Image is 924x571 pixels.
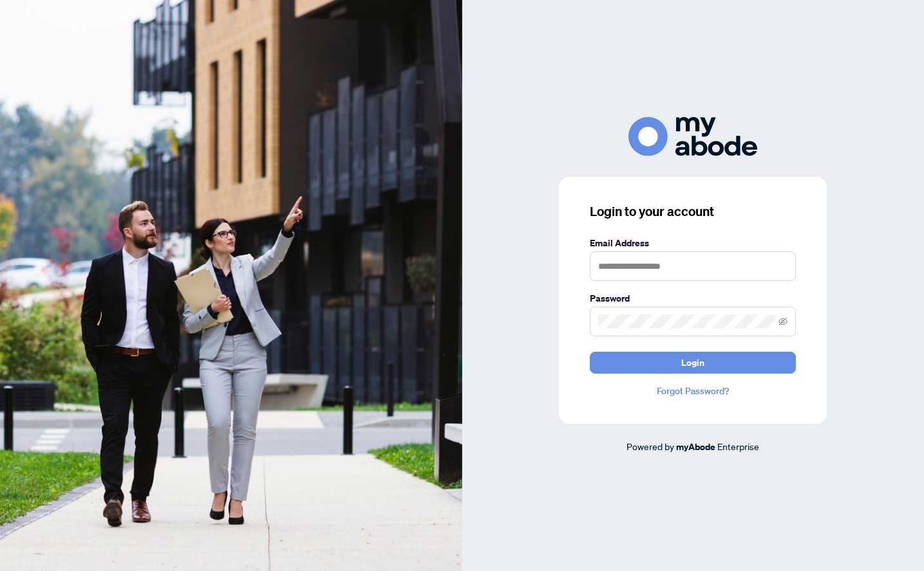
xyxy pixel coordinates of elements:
[590,352,796,374] button: Login
[590,291,796,305] label: Password
[590,384,796,398] a: Forgot Password?
[717,440,759,452] span: Enterprise
[590,203,796,221] h3: Login to your account
[778,317,787,326] span: eye-invisible
[681,352,704,373] span: Login
[590,236,796,250] label: Email Address
[628,117,757,156] img: ma-logo
[627,440,674,452] span: Powered by
[676,440,715,454] a: myAbode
